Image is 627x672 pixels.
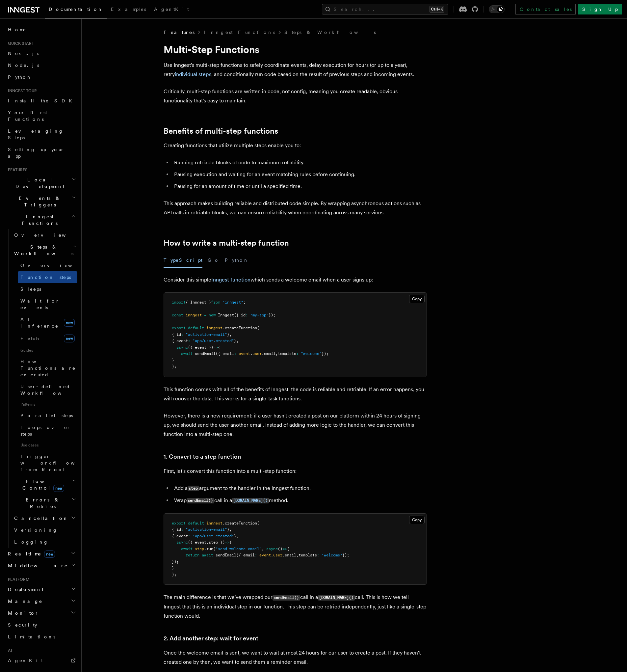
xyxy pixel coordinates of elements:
[5,560,77,572] button: Middleware
[12,229,77,241] a: Overview
[5,47,77,59] a: Next.js
[5,176,72,190] span: Local Development
[8,98,76,103] span: Install the SDK
[275,351,278,356] span: ,
[5,586,43,593] span: Deployment
[222,300,243,305] span: "inngest"
[342,553,349,557] span: });
[216,553,236,557] span: sendEmail
[409,516,425,524] button: Copy
[5,229,77,548] div: Inngest Functions
[232,497,269,503] a: [DOMAIN_NAME]()
[8,147,65,159] span: Setting up your app
[266,547,278,551] span: async
[12,244,73,257] span: Steps & Workflows
[5,107,77,125] a: Your first Functions
[18,399,77,410] span: Patterns
[229,527,232,532] span: ,
[5,71,77,83] a: Python
[45,2,107,18] a: Documentation
[259,553,271,557] span: event
[186,313,202,317] span: inngest
[202,553,213,557] span: await
[12,497,71,510] span: Errors & Retries
[257,521,259,525] span: (
[5,548,77,560] button: Realtimenew
[172,332,181,337] span: { id
[8,51,39,56] span: Next.js
[150,2,193,18] a: AgentKit
[430,6,444,13] kbd: Ctrl+K
[8,622,37,628] span: Security
[18,283,77,295] a: Sleeps
[12,494,77,512] button: Errors & Retries
[64,319,75,327] span: new
[172,534,188,538] span: { event
[250,313,269,317] span: "my-app"
[164,411,427,439] p: However, there is a new requirement: if a user hasn't created a post on our platform within 24 ho...
[188,540,206,545] span: ({ event
[5,562,68,569] span: Middleware
[154,7,189,12] span: AgentKit
[322,351,328,356] span: });
[188,338,190,343] span: :
[234,351,236,356] span: :
[164,126,278,136] a: Benefits of multi-step functions
[172,527,181,532] span: { id
[164,141,427,150] p: Creating functions that utilize multiple steps enable you to:
[236,553,255,557] span: ({ email
[5,607,77,619] button: Monitor
[5,213,71,227] span: Inngest Functions
[186,527,227,532] span: "activation-email"
[20,298,60,310] span: Wait for events
[218,345,220,350] span: {
[284,29,376,36] a: Steps & Workflows
[188,345,213,350] span: ({ event })
[204,29,275,36] a: Inngest Functions
[20,425,71,437] span: Loops over steps
[172,521,186,525] span: export
[204,547,213,551] span: .run
[5,24,77,36] a: Home
[322,4,448,14] button: Search...Ctrl+K
[222,521,257,525] span: .createFunction
[164,593,427,621] p: The main difference is that we've wrapped our call in a call. This is how we tell Inngest that th...
[213,547,216,551] span: (
[172,170,427,179] li: Pausing execution and waiting for an event matching rules before continuing.
[18,450,77,475] a: Trigger workflows from Retool
[262,547,264,551] span: ,
[20,263,88,268] span: Overview
[18,356,77,381] a: How Functions are executed
[5,95,77,107] a: Install the SDK
[206,326,222,330] span: inngest
[12,475,77,494] button: Flow Controlnew
[269,313,275,317] span: });
[206,540,209,545] span: ,
[188,486,199,491] code: step
[18,259,77,271] a: Overview
[216,351,234,356] span: ({ email
[164,238,289,248] a: How to write a multi-step function
[229,332,232,337] span: ,
[18,271,77,283] a: Function steps
[8,658,43,663] span: AgentKit
[234,313,246,317] span: ({ id
[172,559,179,564] span: });
[172,566,174,570] span: }
[18,332,77,345] a: Fetchnew
[164,61,427,79] p: Use Inngest's multi-step functions to safely coordinate events, delay execution for hours (or up ...
[20,359,76,377] span: How Functions are executed
[229,540,232,545] span: {
[5,59,77,71] a: Node.js
[164,87,427,105] p: Critically, multi-step functions are written in code, not config, meaning you create readable, ob...
[239,351,250,356] span: event
[5,583,77,595] button: Deployment
[225,540,229,545] span: =>
[218,313,234,317] span: Inngest
[12,259,77,475] div: Steps & Workflows
[8,26,26,33] span: Home
[18,345,77,356] span: Guides
[164,467,427,476] p: First, let's convert this function into a multi-step function:
[14,527,58,533] span: Versioning
[5,211,77,229] button: Inngest Functions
